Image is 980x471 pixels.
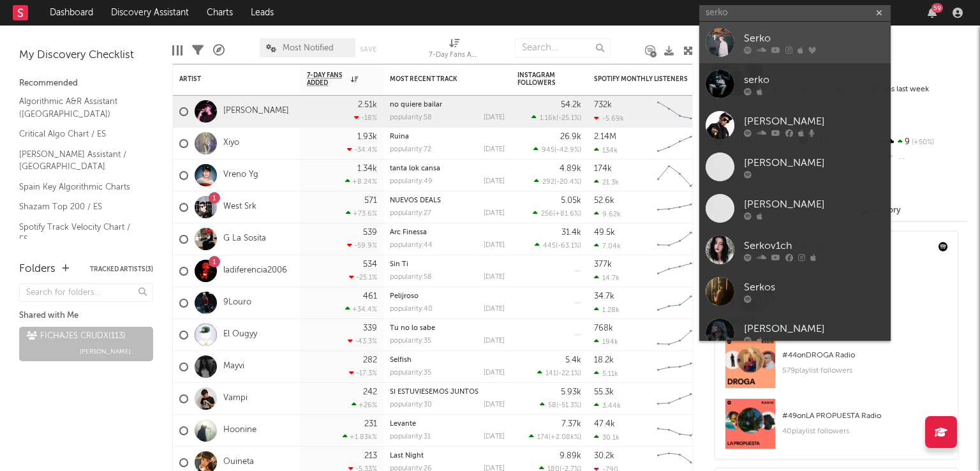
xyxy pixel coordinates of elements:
[699,188,891,229] a: [PERSON_NAME]
[651,191,709,223] svg: Chart title
[744,280,884,295] div: Serkos
[390,133,409,140] a: Ruina
[594,165,612,173] div: 174k
[594,420,615,428] div: 47.4k
[651,351,709,383] svg: Chart title
[542,147,554,154] span: 945
[354,114,377,122] div: -18 %
[484,274,505,281] div: [DATE]
[782,348,948,363] div: # 44 on DROGA Radio
[390,197,441,204] a: NUEVOS DEALS
[594,178,619,186] div: 21.3k
[537,434,549,441] span: 174
[699,63,891,105] a: serko
[390,452,505,460] div: Last Night
[699,22,891,63] a: Serko
[390,114,432,121] div: popularity: 58
[390,75,486,83] div: Most Recent Track
[928,8,937,18] button: 59
[560,165,581,173] div: 4.89k
[594,242,621,250] div: 7.04k
[531,114,581,122] div: ( )
[19,48,153,63] div: My Discovery Checklist
[390,229,505,236] div: Arc Finessa
[484,370,505,377] div: [DATE]
[484,306,505,313] div: [DATE]
[594,306,620,314] div: 1.28k
[390,165,440,172] a: tanta lok cansa
[343,433,377,441] div: +1.83k %
[363,260,377,269] div: 534
[27,329,126,344] div: FICHAJES CRUDX ( 113 )
[307,71,348,87] span: 7-Day Fans Added
[390,306,433,313] div: popularity: 40
[390,178,433,185] div: popularity: 49
[390,133,505,140] div: Ruina
[533,209,581,218] div: ( )
[594,197,614,205] div: 52.6k
[390,261,408,268] a: Sin Ti
[345,177,377,186] div: +8.24 %
[390,370,431,377] div: popularity: 35
[223,138,239,149] a: Xiyo
[540,115,556,122] span: 1.16k
[390,389,479,396] a: SI ESTUVIESEMOS JUNTOS
[357,165,377,173] div: 1.34k
[558,243,579,250] span: -63.1 %
[543,243,556,250] span: 445
[541,211,553,218] span: 256
[349,369,377,377] div: -17.3 %
[223,106,289,117] a: [PERSON_NAME]
[484,338,505,345] div: [DATE]
[594,401,621,410] div: 3.44k
[345,305,377,313] div: +34.4 %
[363,292,377,301] div: 461
[910,139,934,146] span: +50 %
[560,133,581,141] div: 26.9k
[744,72,884,87] div: serko
[429,48,480,63] div: 7-Day Fans Added (7-Day Fans Added)
[223,297,251,308] a: 9Louro
[390,242,433,249] div: popularity: 44
[346,209,377,218] div: +73.6 %
[594,146,618,154] div: 134k
[561,101,581,109] div: 54.2k
[390,146,431,153] div: popularity: 72
[882,151,967,167] div: --
[744,155,884,170] div: [PERSON_NAME]
[363,324,377,333] div: 339
[364,420,377,428] div: 231
[782,363,948,378] div: 579 playlist followers
[390,338,431,345] div: popularity: 35
[699,312,891,354] a: [PERSON_NAME]
[19,283,153,302] input: Search for folders...
[542,179,554,186] span: 292
[594,133,616,141] div: 2.14M
[390,401,432,408] div: popularity: 30
[484,178,505,185] div: [DATE]
[651,383,709,415] svg: Chart title
[390,325,435,332] a: Tu no lo sabe
[223,265,287,276] a: ladiferencia2006
[358,101,377,109] div: 2.51k
[558,370,579,377] span: -22.1 %
[19,94,140,121] a: Algorithmic A&R Assistant ([GEOGRAPHIC_DATA])
[546,370,556,377] span: 141
[390,210,431,217] div: popularity: 27
[348,337,377,345] div: -43.3 %
[19,327,153,361] a: FICHAJES CRUDX(113)[PERSON_NAME]
[558,115,579,122] span: -25.1 %
[223,361,244,372] a: Mayvi
[594,452,614,460] div: 30.2k
[19,147,140,174] a: [PERSON_NAME] Assistant / [GEOGRAPHIC_DATA]
[484,146,505,153] div: [DATE]
[223,170,258,181] a: Vreno Yg
[179,75,275,83] div: Artist
[390,421,416,428] a: Levante
[651,160,709,191] svg: Chart title
[360,46,376,53] button: Save
[594,75,690,83] div: Spotify Monthly Listeners
[594,114,624,123] div: -5.69k
[484,114,505,121] div: [DATE]
[594,356,614,364] div: 18.2k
